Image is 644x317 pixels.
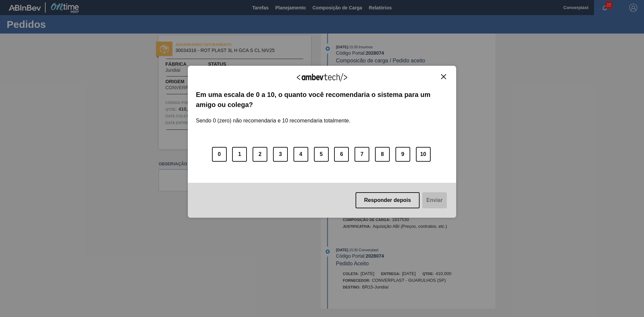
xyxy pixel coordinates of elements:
[356,192,420,208] button: Responder depois
[297,73,347,82] img: Logo Ambevtech
[395,147,410,162] button: 9
[439,74,448,80] button: Close
[334,147,349,162] button: 6
[416,147,431,162] button: 10
[441,74,446,79] img: Close
[212,147,227,162] button: 0
[273,147,288,162] button: 3
[196,90,448,110] label: Em uma escala de 0 a 10, o quanto você recomendaria o sistema para um amigo ou colega?
[293,147,308,162] button: 4
[355,147,369,162] button: 7
[314,147,329,162] button: 5
[375,147,390,162] button: 8
[232,147,247,162] button: 1
[253,147,267,162] button: 2
[196,110,351,124] label: Sendo 0 (zero) não recomendaria e 10 recomendaria totalmente.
